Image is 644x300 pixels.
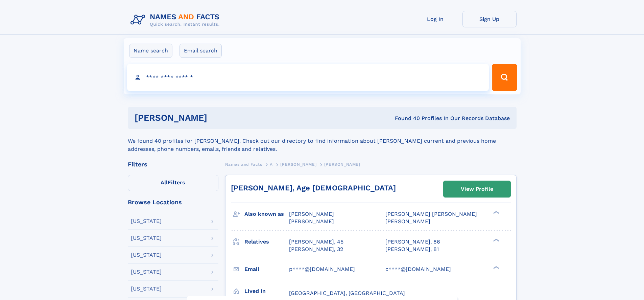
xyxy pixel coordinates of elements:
a: [PERSON_NAME], 45 [289,238,343,246]
span: [GEOGRAPHIC_DATA], [GEOGRAPHIC_DATA] [289,290,405,296]
div: Found 40 Profiles In Our Records Database [301,115,510,122]
button: Search Button [492,64,517,91]
a: Names and Facts [225,160,262,168]
div: Filters [128,161,218,167]
div: We found 40 profiles for [PERSON_NAME]. Check out our directory to find information about [PERSON... [128,129,517,153]
a: [PERSON_NAME], 81 [385,246,439,253]
input: search input [127,64,489,91]
div: [US_STATE] [131,269,162,275]
a: [PERSON_NAME] [280,160,316,168]
div: [US_STATE] [131,218,162,224]
label: Name search [129,44,172,58]
h1: [PERSON_NAME] [135,114,301,122]
a: A [270,160,273,168]
a: Log In [408,11,462,27]
span: [PERSON_NAME] [385,218,430,225]
h3: Relatives [244,236,289,248]
div: ❯ [492,238,500,242]
label: Email search [180,44,222,58]
a: View Profile [444,181,510,197]
h3: Lived in [244,285,289,297]
div: View Profile [461,181,493,197]
span: [PERSON_NAME] [324,162,360,167]
span: [PERSON_NAME] [289,211,334,217]
label: Filters [128,175,218,191]
span: [PERSON_NAME] [289,218,334,225]
div: [US_STATE] [131,235,162,241]
span: A [270,162,273,167]
span: [PERSON_NAME] [280,162,316,167]
h3: Also known as [244,208,289,220]
div: Browse Locations [128,199,218,205]
h3: Email [244,263,289,275]
img: Logo Names and Facts [128,11,225,29]
span: [PERSON_NAME] [PERSON_NAME] [385,211,477,217]
a: [PERSON_NAME], 86 [385,238,440,246]
div: ❯ [492,210,500,215]
a: Sign Up [462,11,517,27]
div: ❯ [492,265,500,270]
span: All [161,179,168,186]
a: [PERSON_NAME], 32 [289,246,343,253]
a: [PERSON_NAME], Age [DEMOGRAPHIC_DATA] [231,184,396,192]
div: [US_STATE] [131,286,162,292]
div: [US_STATE] [131,252,162,258]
